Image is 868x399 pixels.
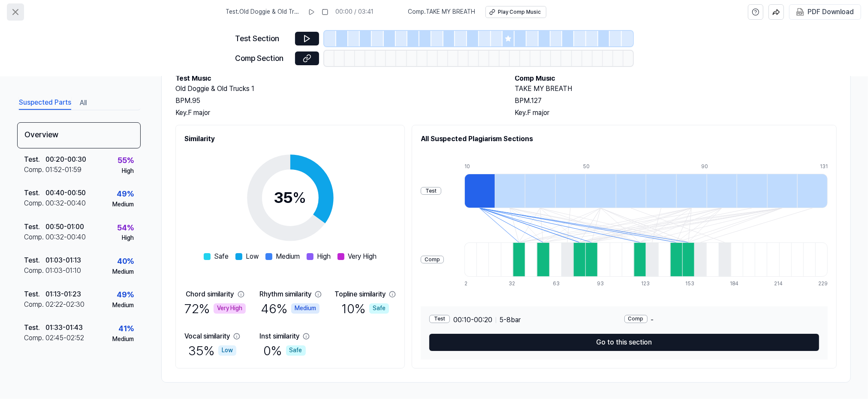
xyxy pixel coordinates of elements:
[175,108,497,118] div: Key. F major
[453,315,492,325] span: 00:10 - 00:20
[348,251,377,262] span: Very High
[24,323,45,333] div: Test .
[117,255,134,268] div: 40 %
[24,222,45,232] div: Test .
[17,122,141,148] div: Overview
[341,299,389,317] div: 10 %
[464,280,476,287] div: 2
[246,251,259,262] span: Low
[24,154,45,165] div: Test .
[772,8,780,16] img: share
[24,165,45,175] div: Comp .
[24,266,45,276] div: Comp .
[186,289,234,299] div: Chord similarity
[808,6,854,18] div: PDF Download
[261,299,319,317] div: 46 %
[24,232,45,242] div: Comp .
[509,280,521,287] div: 32
[276,251,300,262] span: Medium
[117,222,134,234] div: 54 %
[748,4,763,20] button: help
[421,256,444,264] div: Comp
[175,96,497,106] div: BPM. 95
[429,334,819,351] button: Go to this section
[226,8,301,16] span: Test . Old Doggie & Old Trucks 1
[818,280,828,287] div: 229
[45,165,81,175] div: 01:52 - 01:59
[686,280,698,287] div: 153
[184,134,396,144] h2: Similarity
[317,251,331,262] span: High
[175,84,497,94] h2: Old Doggie & Old Trucks 1
[335,289,386,299] div: Topline similarity
[485,6,546,18] button: Play Comp Music
[235,33,290,45] div: Test Section
[45,255,81,266] div: 01:03 - 01:13
[45,266,81,276] div: 01:03 - 01:10
[188,342,236,360] div: 35 %
[293,188,307,207] span: %
[369,303,389,314] div: Safe
[118,154,134,167] div: 55 %
[218,345,236,356] div: Low
[112,335,134,344] div: Medium
[730,280,742,287] div: 184
[24,333,45,343] div: Comp .
[286,345,306,356] div: Safe
[45,299,84,310] div: 02:22 - 02:30
[112,268,134,276] div: Medium
[408,8,475,16] span: Comp . TAKE MY BREATH
[24,299,45,310] div: Comp .
[702,163,732,170] div: 90
[795,5,856,19] button: PDF Download
[214,303,246,314] div: Very High
[291,303,319,314] div: Medium
[45,333,84,343] div: 02:45 - 02:52
[553,280,565,287] div: 63
[421,134,828,144] h2: All Suspected Plagiarism Sections
[117,188,134,200] div: 49 %
[259,331,299,342] div: Inst similarity
[235,52,290,65] div: Comp Section
[583,163,613,170] div: 50
[184,299,246,317] div: 72 %
[214,251,229,262] span: Safe
[19,96,71,110] button: Suspected Parts
[421,187,441,195] div: Test
[24,188,45,198] div: Test .
[118,323,134,335] div: 41 %
[274,186,307,209] div: 35
[45,222,84,232] div: 00:50 - 01:00
[464,163,495,170] div: 10
[515,84,837,94] h2: TAKE MY BREATH
[796,8,804,16] img: PDF Download
[335,8,374,16] div: 00:00 / 03:41
[624,315,820,325] div: -
[624,315,648,323] div: Comp
[112,200,134,209] div: Medium
[429,315,450,323] div: Test
[184,331,230,342] div: Vocal similarity
[80,96,87,110] button: All
[515,96,837,106] div: BPM. 127
[122,234,134,242] div: High
[45,289,81,299] div: 01:13 - 01:23
[45,188,86,198] div: 00:40 - 00:50
[774,280,786,287] div: 214
[642,280,654,287] div: 123
[264,342,306,360] div: 0 %
[500,315,521,325] span: 5 - 8 bar
[498,9,541,16] div: Play Comp Music
[117,289,134,301] div: 49 %
[259,289,311,299] div: Rhythm similarity
[597,280,609,287] div: 93
[752,8,759,16] svg: help
[45,198,86,209] div: 00:32 - 00:40
[175,73,497,84] h2: Test Music
[45,154,86,165] div: 00:20 - 00:30
[24,198,45,209] div: Comp .
[112,301,134,310] div: Medium
[24,289,45,299] div: Test .
[45,323,83,333] div: 01:33 - 01:43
